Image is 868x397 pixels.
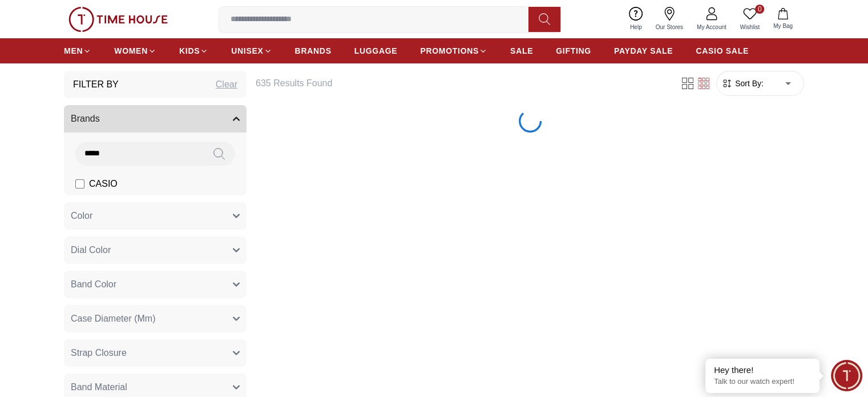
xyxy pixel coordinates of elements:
[649,5,690,34] a: Our Stores
[71,112,100,126] span: Brands
[692,23,731,31] span: My Account
[231,41,272,61] a: UNISEX
[114,45,148,57] span: WOMEN
[216,78,237,91] div: Clear
[64,105,247,133] button: Brands
[71,278,116,291] span: Band Color
[71,346,127,360] span: Strap Closure
[75,179,84,189] input: CASIO
[71,209,92,223] span: Color
[755,5,764,14] span: 0
[736,23,764,31] span: Wishlist
[651,23,688,31] span: Our Stores
[556,41,591,61] a: GIFTING
[556,45,591,57] span: GIFTING
[354,45,398,57] span: LUGGAGE
[179,41,208,61] a: KIDS
[71,312,155,326] span: Case Diameter (Mm)
[831,360,862,391] div: Chat Widget
[769,22,797,30] span: My Bag
[71,380,127,394] span: Band Material
[64,45,83,57] span: MEN
[64,339,247,367] button: Strap Closure
[625,23,647,31] span: Help
[89,177,118,191] span: CASIO
[179,45,200,57] span: KIDS
[64,305,247,332] button: Case Diameter (Mm)
[64,271,247,298] button: Band Color
[721,78,764,89] button: Sort By:
[696,45,749,57] span: CASIO SALE
[623,5,649,34] a: Help
[733,5,766,34] a: 0Wishlist
[64,236,247,264] button: Dial Color
[510,45,533,57] span: SALE
[733,78,764,89] span: Sort By:
[420,45,479,57] span: PROMOTIONS
[614,41,673,61] a: PAYDAY SALE
[295,41,332,61] a: BRANDS
[295,45,332,57] span: BRANDS
[114,41,156,61] a: WOMEN
[614,45,673,57] span: PAYDAY SALE
[766,6,800,33] button: My Bag
[420,41,487,61] a: PROMOTIONS
[71,243,111,257] span: Dial Color
[68,7,168,32] img: ...
[231,45,263,57] span: UNISEX
[714,364,811,376] div: Hey there!
[714,377,811,387] p: Talk to our watch expert!
[73,78,119,91] h3: Filter By
[64,202,247,230] button: Color
[64,41,91,61] a: MEN
[256,77,666,90] h6: 635 Results Found
[696,41,749,61] a: CASIO SALE
[354,41,398,61] a: LUGGAGE
[510,41,533,61] a: SALE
